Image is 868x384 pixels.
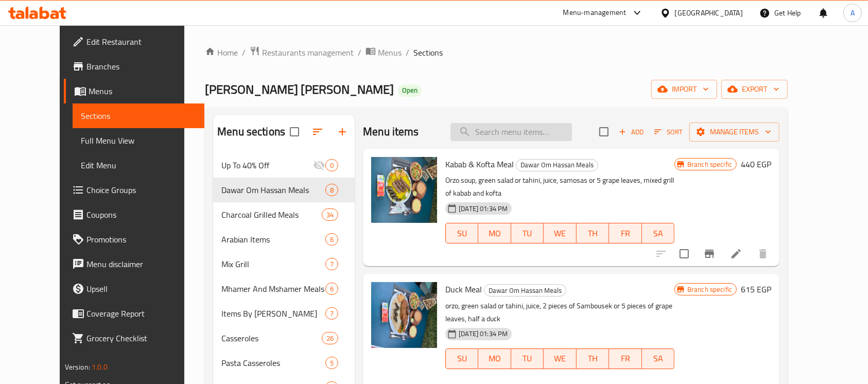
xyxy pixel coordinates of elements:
span: TH [581,351,605,366]
span: 6 [326,284,338,294]
span: 7 [326,309,338,319]
span: WE [548,351,572,366]
span: TH [581,226,605,241]
a: Home [205,46,238,59]
span: 5 [326,358,338,368]
button: TH [577,348,609,369]
span: Charcoal Grilled Meals [221,208,322,221]
span: Coupons [86,208,197,221]
span: Add item [615,124,648,140]
span: Grocery Checklist [86,332,197,344]
span: Sort sections [305,119,330,144]
li: / [406,46,409,59]
span: Mhamer And Mshamer Meals [221,283,325,295]
button: WE [544,223,576,243]
span: Manage items [698,126,771,138]
span: TU [515,226,540,241]
h2: Menu items [363,124,419,139]
button: SA [642,223,674,243]
div: items [325,159,338,171]
span: Sections [81,110,197,122]
div: Mix Grill7 [213,252,355,276]
span: import [659,83,709,96]
div: Items By Kilo [221,307,325,320]
span: Casseroles [221,332,322,344]
span: Select all sections [284,121,305,143]
button: SU [445,223,478,243]
button: TU [511,348,544,369]
a: Branches [64,54,205,79]
div: Items By [PERSON_NAME]7 [213,301,355,326]
span: WE [548,226,572,241]
button: SU [445,348,478,369]
div: Casseroles26 [213,326,355,351]
svg: Inactive section [313,159,325,171]
span: 0 [326,161,338,170]
button: Sort [652,124,685,140]
button: import [651,80,717,99]
a: Menu disclaimer [64,252,205,276]
div: Mhamer And Mshamer Meals6 [213,276,355,301]
span: 8 [326,185,338,195]
div: items [322,208,338,221]
span: Select to update [673,243,695,265]
p: orzo, green salad or tahini, juice, 2 pieces of Sambousek or 5 pieces of grape leaves, half a duck [445,300,674,325]
span: [PERSON_NAME] [PERSON_NAME] [205,78,394,101]
span: A [850,7,855,19]
button: Manage items [689,123,779,142]
div: Menu-management [563,7,627,19]
span: Dawar Om Hassan Meals [516,159,598,171]
button: export [721,80,788,99]
span: Choice Groups [86,184,197,196]
span: Up To 40% Off [221,159,313,171]
span: Restaurants management [262,46,354,59]
span: Items By [PERSON_NAME] [221,307,325,320]
span: Mix Grill [221,258,325,270]
button: TU [511,223,544,243]
a: Choice Groups [64,178,205,202]
img: Duck Meal [371,282,437,348]
div: items [325,233,338,246]
button: FR [609,223,641,243]
span: SA [646,351,670,366]
span: FR [613,226,637,241]
span: Menu disclaimer [86,258,197,270]
span: Pasta Casseroles [221,357,325,369]
span: SA [646,226,670,241]
a: Menus [366,46,402,59]
a: Coupons [64,202,205,227]
h6: 615 EGP [741,282,771,296]
span: Menus [89,85,197,97]
div: Charcoal Grilled Meals34 [213,202,355,227]
span: [DATE] 01:34 PM [455,329,512,339]
button: TH [577,223,609,243]
span: SU [450,226,474,241]
button: WE [544,348,576,369]
div: items [325,258,338,270]
li: / [358,46,361,59]
span: Promotions [86,233,197,246]
span: FR [613,351,637,366]
span: Upsell [86,283,197,295]
div: Arabian Items6 [213,227,355,252]
button: Branch-specific-item [697,241,722,266]
a: Restaurants management [250,46,354,59]
a: Coverage Report [64,301,205,326]
span: Branch specific [683,160,736,169]
div: items [325,184,338,196]
span: TU [515,351,540,366]
a: Menus [64,79,205,103]
span: Duck Meal [445,282,482,297]
span: export [730,83,779,96]
span: Dawar Om Hassan Meals [221,184,325,196]
a: Promotions [64,227,205,252]
p: Orzo soup, green salad or tahini, juice, samosas or 5 grape leaves, mixed grill of kabab and kofta [445,174,674,200]
span: MO [482,226,507,241]
button: SA [642,348,674,369]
